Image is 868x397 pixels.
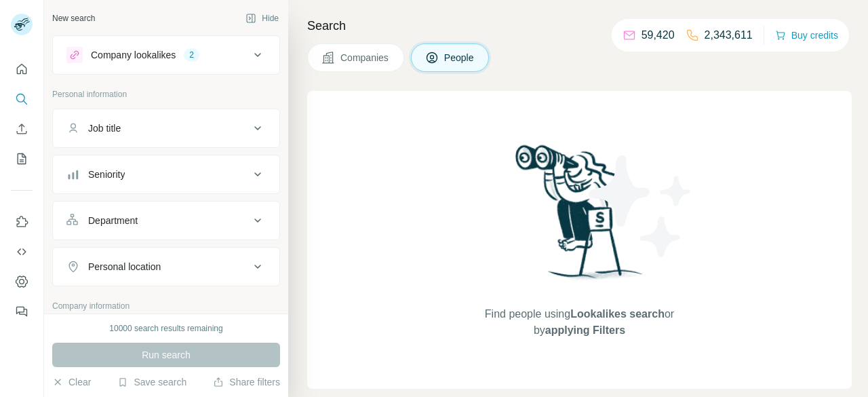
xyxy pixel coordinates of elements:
div: Personal location [88,260,161,273]
h4: Search [307,16,852,35]
button: Company lookalikes2 [53,39,279,71]
div: Company lookalikes [91,48,176,62]
span: Find people using or by [471,306,688,339]
button: Save search [117,375,186,389]
div: Department [88,214,138,227]
span: applying Filters [545,324,625,336]
button: My lists [11,147,33,171]
span: Companies [340,51,390,64]
div: Seniority [88,168,125,181]
p: 2,343,611 [705,27,753,43]
button: Search [11,87,33,111]
button: Use Surfe on LinkedIn [11,210,33,234]
button: Share filters [213,375,280,389]
div: Job title [88,121,121,135]
div: New search [52,12,95,24]
button: Quick start [11,57,33,81]
div: 10000 search results remaining [109,322,222,335]
button: Use Surfe API [11,240,33,264]
button: Enrich CSV [11,117,33,141]
img: Surfe Illustration - Stars [580,145,702,267]
p: Personal information [52,88,280,100]
button: Clear [52,375,91,389]
button: Feedback [11,299,33,324]
div: 2 [184,49,199,61]
span: Lookalikes search [570,308,665,320]
img: Surfe Illustration - Woman searching with binoculars [509,141,650,292]
button: Job title [53,112,279,145]
p: Company information [52,300,280,312]
button: Buy credits [775,26,838,45]
p: 59,420 [642,27,675,43]
button: Seniority [53,158,279,191]
button: Hide [236,8,288,29]
button: Dashboard [11,269,33,294]
span: People [444,51,475,64]
button: Personal location [53,250,279,283]
button: Department [53,204,279,237]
